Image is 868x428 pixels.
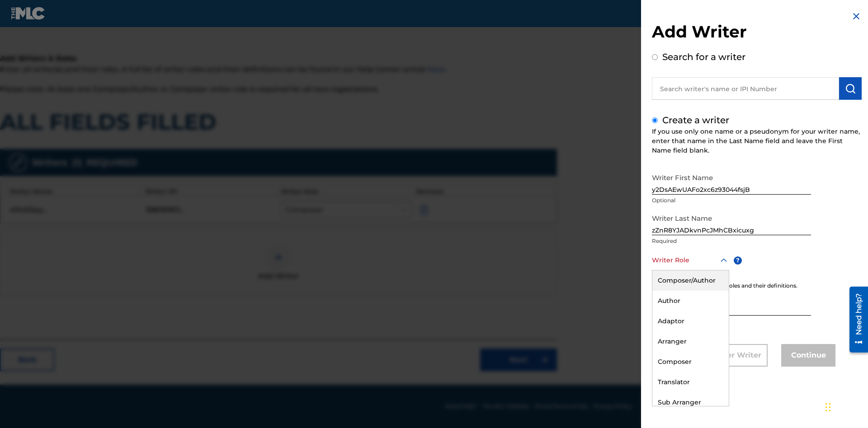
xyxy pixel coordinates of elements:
p: Optional [652,317,811,326]
div: Author [652,291,729,311]
p: Required [652,237,811,245]
div: Sub Arranger [652,392,729,413]
img: MLC Logo [11,7,46,20]
div: Translator [652,372,729,392]
div: Click for a list of writer roles and their definitions. [652,282,862,290]
div: Arranger [652,331,729,352]
div: If you use only one name or a pseudonym for your writer name, enter that name in the Last Name fi... [652,127,862,155]
div: Adaptor [652,311,729,331]
img: Search Works [845,83,856,94]
label: Search for a writer [662,51,745,62]
iframe: Chat Widget [823,385,868,428]
span: ? [734,256,742,265]
div: Composer/Author [652,270,729,291]
div: Composer [652,352,729,372]
input: Search writer's name or IPI Number [652,77,839,100]
iframe: Resource Center [843,283,868,357]
label: Create a writer [662,115,729,126]
p: Optional [652,196,811,205]
div: Drag [826,394,831,421]
h2: Add Writer [652,22,862,45]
